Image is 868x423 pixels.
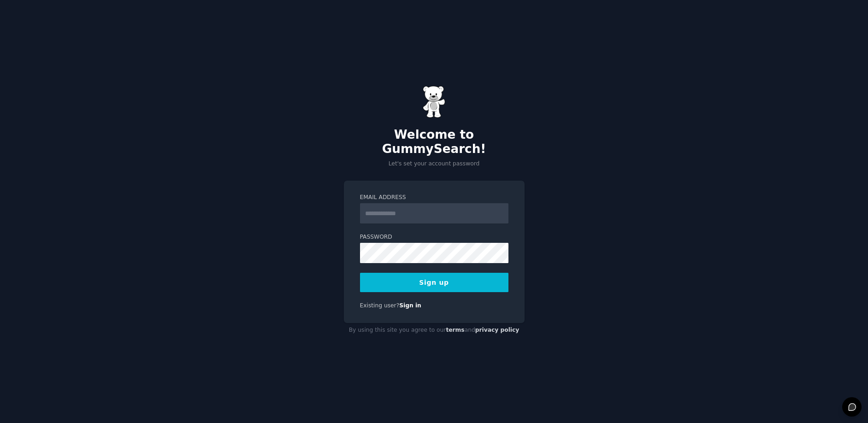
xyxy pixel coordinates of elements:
button: Sign up [360,273,508,292]
a: Sign in [399,302,421,309]
p: Let's set your account password [344,160,525,168]
a: terms [446,327,464,333]
label: Email Address [360,194,508,202]
div: By using this site you agree to our and [344,323,525,338]
a: privacy policy [475,327,520,333]
label: Password [360,233,508,241]
span: Existing user? [360,302,400,309]
h2: Welcome to GummySearch! [344,128,525,157]
img: Gummy Bear [423,86,446,118]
